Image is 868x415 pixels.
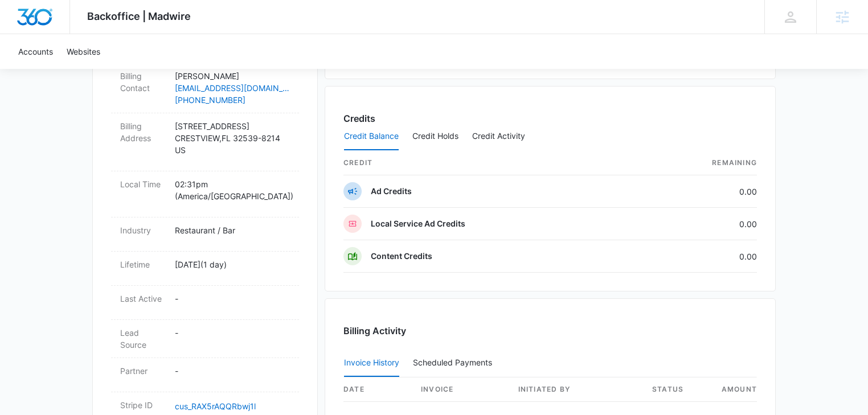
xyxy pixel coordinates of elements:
[60,34,107,69] a: Websites
[175,258,290,270] p: [DATE] ( 1 day )
[343,151,636,175] th: credit
[111,171,299,217] div: Local Time02:31pm (America/[GEOGRAPHIC_DATA])
[472,123,525,150] button: Credit Activity
[11,34,60,69] a: Accounts
[175,178,290,202] p: 02:31pm ( America/[GEOGRAPHIC_DATA] )
[344,123,399,150] button: Credit Balance
[87,10,191,22] span: Backoffice | Madwire
[120,178,166,190] dt: Local Time
[636,175,757,208] td: 0.00
[175,365,290,377] p: -
[111,252,299,286] div: Lifetime[DATE](1 day)
[371,250,432,262] p: Content Credits
[636,208,757,240] td: 0.00
[371,186,412,197] p: Ad Credits
[111,358,299,392] div: Partner-
[175,224,290,236] p: Restaurant / Bar
[120,293,166,305] dt: Last Active
[711,377,757,402] th: amount
[120,365,166,377] dt: Partner
[636,151,757,175] th: Remaining
[120,70,166,94] dt: Billing Contact
[344,350,399,377] button: Invoice History
[412,377,509,402] th: invoice
[120,120,166,144] dt: Billing Address
[111,217,299,252] div: IndustryRestaurant / Bar
[412,123,458,150] button: Credit Holds
[111,63,299,113] div: Billing Contact[PERSON_NAME][EMAIL_ADDRESS][DOMAIN_NAME][PHONE_NUMBER]
[175,327,290,339] p: -
[120,399,166,411] dt: Stripe ID
[111,286,299,320] div: Last Active-
[120,327,166,351] dt: Lead Source
[175,94,290,106] a: [PHONE_NUMBER]
[120,224,166,236] dt: Industry
[509,377,643,402] th: Initiated By
[343,324,757,338] h3: Billing Activity
[111,320,299,358] div: Lead Source-
[413,359,497,367] div: Scheduled Payments
[175,120,290,156] p: [STREET_ADDRESS] CRESTVIEW , FL 32539-8214 US
[175,82,290,94] a: [EMAIL_ADDRESS][DOMAIN_NAME]
[175,401,256,411] a: cus_RAX5rAQQRbwj1l
[371,218,465,229] p: Local Service Ad Credits
[120,258,166,270] dt: Lifetime
[343,377,412,402] th: date
[636,240,757,273] td: 0.00
[643,377,711,402] th: status
[343,112,375,125] h3: Credits
[111,113,299,171] div: Billing Address[STREET_ADDRESS]CRESTVIEW,FL 32539-8214US
[175,70,290,82] p: [PERSON_NAME]
[175,293,290,305] p: -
